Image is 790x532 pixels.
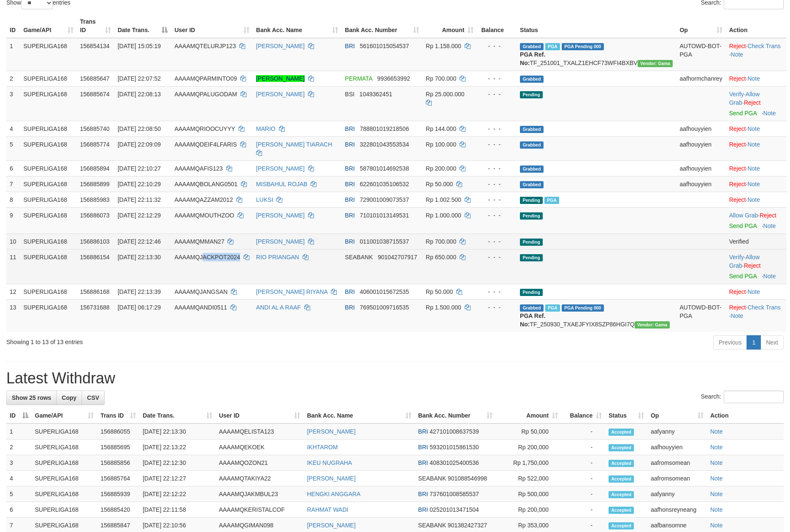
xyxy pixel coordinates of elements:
[307,475,355,482] a: [PERSON_NAME]
[426,75,456,82] span: Rp 700.000
[729,288,746,295] a: Reject
[426,254,456,261] span: Rp 650.000
[360,288,409,295] span: Copy 406001015672535 to clipboard
[345,141,354,148] span: BRI
[20,192,76,207] td: SUPERLIGA168
[480,211,513,220] div: - - -
[118,91,161,98] span: [DATE] 22:08:13
[726,299,787,332] td: · ·
[6,71,20,86] td: 2
[647,440,707,455] td: aafhouyyien
[341,14,422,38] th: Bank Acc. Number: activate to sort column ascending
[480,303,513,312] div: - - -
[729,91,760,106] a: Allow Grab
[729,141,746,148] a: Reject
[426,141,456,148] span: Rp 100.000
[256,43,305,49] a: [PERSON_NAME]
[480,253,513,261] div: - - -
[729,254,744,261] a: Verify
[726,249,787,284] td: · ·
[561,440,605,455] td: -
[701,391,784,403] label: Search:
[747,165,760,172] a: Note
[20,207,76,233] td: SUPERLIGA168
[307,444,338,451] a: IKHTAROM
[520,43,544,50] span: Grabbed
[726,207,787,233] td: ·
[6,121,20,136] td: 4
[20,14,76,38] th: Game/API: activate to sort column ascending
[256,288,327,295] a: [PERSON_NAME] RIYANA
[609,460,634,467] span: Accepted
[426,238,456,245] span: Rp 700.000
[6,334,323,346] div: Showing 1 to 13 of 13 entries
[729,196,746,203] a: Reject
[647,408,707,423] th: Op: activate to sort column ascending
[118,141,161,148] span: [DATE] 22:09:09
[676,14,725,38] th: Op: activate to sort column ascending
[426,125,456,132] span: Rp 144.000
[710,522,723,529] a: Note
[360,181,409,187] span: Copy 622601035106532 to clipboard
[747,304,781,311] a: Check Trans
[6,38,20,71] td: 1
[545,43,560,50] span: Marked by aafsengchandara
[118,254,161,261] span: [DATE] 22:13:30
[6,233,20,249] td: 10
[307,459,352,466] a: IKEU NUGRAHA
[638,60,673,67] span: Vendor URL: https://trx31.1velocity.biz
[174,254,240,261] span: AAAAMQJACKPOT2024
[216,455,304,471] td: AAAAMQOZON21
[480,90,513,98] div: - - -
[6,136,20,160] td: 5
[635,321,670,328] span: Vendor URL: https://trx31.1velocity.biz
[726,38,787,71] td: · ·
[118,288,161,295] span: [DATE] 22:13:39
[426,212,461,219] span: Rp 1.000.000
[426,165,456,172] span: Rp 200.000
[118,181,161,187] span: [DATE] 22:10:29
[707,408,784,423] th: Action
[118,43,161,49] span: [DATE] 15:05:19
[726,233,787,249] td: Verified
[307,522,355,529] a: [PERSON_NAME]
[6,176,20,192] td: 7
[747,125,760,132] a: Note
[480,125,513,133] div: - - -
[544,197,559,204] span: Marked by aafromsomean
[729,91,744,98] a: Verify
[174,75,237,82] span: AAAAMQPARMINTO09
[80,43,110,49] span: 156854134
[726,176,787,192] td: ·
[80,212,110,219] span: 156886073
[418,444,428,451] span: BRI
[256,165,305,172] a: [PERSON_NAME]
[729,91,760,106] span: ·
[760,335,784,350] a: Next
[676,176,725,192] td: aafhouyyien
[6,192,20,207] td: 8
[360,141,409,148] span: Copy 322801043553534 to clipboard
[676,38,725,71] td: AUTOWD-BOT-PGA
[256,238,305,245] a: [PERSON_NAME]
[6,391,57,405] a: Show 25 rows
[426,43,461,49] span: Rp 1.158.000
[747,181,760,187] a: Note
[216,423,304,440] td: AAAAMQELISTA123
[253,14,342,38] th: Bank Acc. Name: activate to sort column ascending
[747,43,781,49] a: Check Trans
[480,288,513,296] div: - - -
[360,196,409,203] span: Copy 729001009073537 to clipboard
[426,288,453,295] span: Rp 50.000
[763,110,776,117] a: Note
[480,237,513,246] div: - - -
[378,254,417,261] span: Copy 901042707917 to clipboard
[561,455,605,471] td: -
[139,455,215,471] td: [DATE] 22:12:30
[32,423,97,440] td: SUPERLIGA168
[726,192,787,207] td: ·
[97,455,139,471] td: 156885856
[256,125,276,132] a: MARIO
[20,121,76,136] td: SUPERLIGA168
[426,304,461,311] span: Rp 1.500.000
